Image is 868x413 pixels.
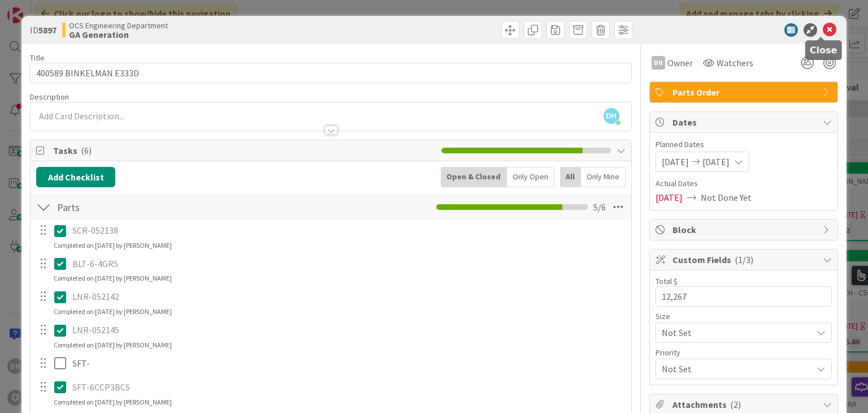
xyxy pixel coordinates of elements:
[672,115,817,129] span: Dates
[593,200,606,214] span: 5 / 6
[672,223,817,236] span: Block
[72,290,623,303] p: LNR-052142
[662,325,806,341] span: Not Set
[656,349,832,356] div: Priority
[604,108,619,124] span: DH
[36,167,115,187] button: Add Checklist
[72,324,623,337] p: LNR-052145
[672,85,817,99] span: Parts Order
[560,167,581,187] div: All
[656,139,832,150] span: Planned Dates
[69,30,168,39] b: GA Generation
[441,167,507,187] div: Open & Closed
[701,191,752,204] span: Not Done Yet
[810,45,837,55] h5: Close
[72,257,623,270] p: BLT-6-4GR5
[38,24,57,36] b: 5897
[81,145,92,156] span: ( 6 )
[53,197,307,217] input: Add Checklist...
[30,23,57,37] span: ID
[53,144,435,157] span: Tasks
[54,397,172,407] div: Completed on [DATE] by [PERSON_NAME]
[662,155,689,169] span: [DATE]
[672,398,817,411] span: Attachments
[54,273,172,283] div: Completed on [DATE] by [PERSON_NAME]
[656,178,832,190] span: Actual Dates
[72,224,623,237] p: SCR-052138
[54,340,172,350] div: Completed on [DATE] by [PERSON_NAME]
[30,53,45,63] label: Title
[72,357,623,370] p: SFT-
[656,312,832,320] div: Size
[581,167,626,187] div: Only Mine
[507,167,554,187] div: Only Open
[702,155,730,169] span: [DATE]
[30,63,631,83] input: type card name here...
[672,253,817,266] span: Custom Fields
[54,240,172,251] div: Completed on [DATE] by [PERSON_NAME]
[652,56,665,70] div: DH
[662,361,806,377] span: Not Set
[656,276,678,286] label: Total $
[717,56,753,70] span: Watchers
[667,56,693,70] span: Owner
[54,307,172,317] div: Completed on [DATE] by [PERSON_NAME]
[735,254,753,265] span: ( 1/3 )
[730,399,741,410] span: ( 2 )
[72,381,623,394] p: SFT-6CCP3BCS
[656,191,683,204] span: [DATE]
[69,21,168,30] span: OCS Engineering Department
[30,92,69,102] span: Description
